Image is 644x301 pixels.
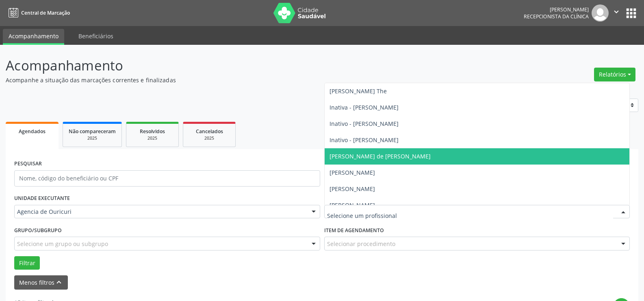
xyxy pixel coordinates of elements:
a: Acompanhamento [3,29,64,45]
span: Selecionar procedimento [327,239,395,248]
label: PESQUISAR [14,158,42,170]
label: Item de agendamento [324,224,384,237]
div: [PERSON_NAME] [524,6,589,13]
p: Acompanhe a situação das marcações correntes e finalizadas [6,76,449,84]
a: Beneficiários [73,29,119,43]
span: [PERSON_NAME] [330,185,375,193]
span: [PERSON_NAME] de [PERSON_NAME] [330,152,431,160]
span: [PERSON_NAME] [330,169,375,176]
span: Selecione um grupo ou subgrupo [17,239,108,248]
button: Relatórios [594,68,635,81]
label: Grupo/Subgrupo [14,224,62,237]
span: Central de Marcação [21,9,70,16]
span: Não compareceram [69,128,116,135]
div: 2025 [69,135,116,141]
i:  [612,7,621,16]
button: Filtrar [14,256,40,270]
span: Agencia de Ouricuri [17,208,304,216]
img: img [592,4,609,22]
span: Inativo - [PERSON_NAME] [330,136,399,144]
i: keyboard_arrow_up [54,278,63,287]
span: [PERSON_NAME] [330,201,375,209]
span: Inativo - [PERSON_NAME] [330,120,399,127]
span: Cancelados [196,128,223,135]
p: Acompanhamento [6,55,449,76]
input: Nome, código do beneficiário ou CPF [14,170,320,187]
input: Selecione um profissional [327,208,614,224]
button:  [609,4,624,22]
button: Menos filtroskeyboard_arrow_up [14,275,68,290]
span: Resolvidos [140,128,165,135]
span: [PERSON_NAME] The [330,87,387,95]
span: Agendados [19,128,46,135]
a: Central de Marcação [6,6,70,20]
span: Inativa - [PERSON_NAME] [330,103,399,111]
button: apps [624,6,638,20]
span: Recepcionista da clínica [524,13,589,20]
div: 2025 [189,135,230,141]
label: UNIDADE EXECUTANTE [14,192,70,205]
div: 2025 [132,135,173,141]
